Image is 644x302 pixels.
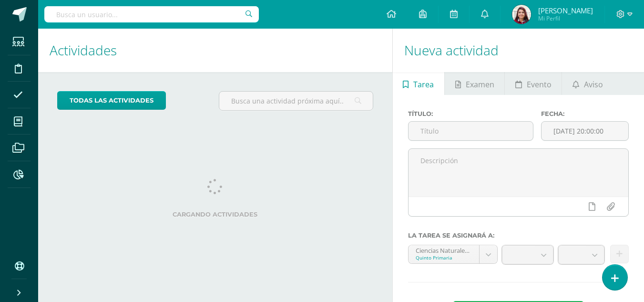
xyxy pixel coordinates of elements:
[57,211,373,218] label: Cargando actividades
[57,91,166,110] a: todas las Actividades
[584,73,603,96] span: Aviso
[408,110,534,117] label: Título:
[538,6,593,15] span: [PERSON_NAME]
[416,254,472,261] div: Quinto Primaria
[512,5,531,24] img: 8a2d8b7078a2d6841caeaa0cd41511da.png
[445,72,504,95] a: Examen
[527,73,552,96] span: Evento
[413,73,434,96] span: Tarea
[416,245,472,254] div: Ciencias Naturales y Tecnología 'compound--Ciencias Naturales y Tecnología'
[408,232,629,239] label: La tarea se asignará a:
[538,14,593,22] span: Mi Perfil
[466,73,494,96] span: Examen
[44,6,259,22] input: Busca un usuario...
[542,122,628,140] input: Fecha de entrega
[393,72,444,95] a: Tarea
[409,122,533,140] input: Título
[505,72,562,95] a: Evento
[562,72,613,95] a: Aviso
[409,245,497,263] a: Ciencias Naturales y Tecnología 'compound--Ciencias Naturales y Tecnología'Quinto Primaria
[541,110,629,117] label: Fecha:
[50,29,381,72] h1: Actividades
[219,92,372,110] input: Busca una actividad próxima aquí...
[404,29,633,72] h1: Nueva actividad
